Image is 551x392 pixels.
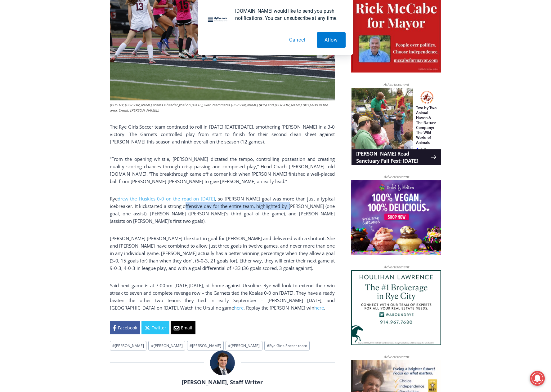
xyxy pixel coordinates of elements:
div: "We would have speakers with experience in local journalism speak to us about their experiences a... [157,0,293,60]
a: here [234,305,244,311]
span: # [267,343,269,348]
div: 6 [65,59,68,65]
p: Rye , so [PERSON_NAME] goal was more than just a typical icebreaker. It kickstarted a strong offe... [110,195,335,225]
p: “From the opening whistle, [PERSON_NAME] dictated the tempo, controlling possession and creating ... [110,155,335,185]
span: # [151,343,154,348]
a: #[PERSON_NAME] [148,341,185,350]
span: Advertisement [377,174,415,180]
h4: [PERSON_NAME] Read Sanctuary Fall Fest: [DATE] [5,62,79,77]
div: [DOMAIN_NAME] would like to send you push notifications. You can unsubscribe at any time. [230,7,346,22]
div: Two by Two Animal Haven & The Nature Company: The Wild World of Animals [65,17,87,57]
a: drew the Huskies 0-0 on the road on [DATE] [118,196,215,202]
a: #[PERSON_NAME] [110,341,146,350]
p: [PERSON_NAME] [PERSON_NAME] the start in goal for [PERSON_NAME] and delivered with a shutout. She... [110,235,335,272]
p: Said next game is at 7:00pm [DATE][DATE], at home against Ursuline. Rye will look to extend their... [110,282,335,311]
a: Email [171,321,195,334]
a: [PERSON_NAME] Read Sanctuary Fall Fest: [DATE] [0,62,90,77]
span: Intern @ [DOMAIN_NAME] [162,62,288,76]
span: # [190,343,192,348]
a: #[PERSON_NAME] [226,341,262,350]
span: Advertisement [377,354,415,360]
span: Advertisement [377,264,415,270]
img: notification icon [205,7,230,32]
a: Facebook [110,321,140,334]
button: Cancel [281,32,313,48]
a: #[PERSON_NAME] [187,341,224,350]
button: Allow [317,32,346,48]
a: #Rye Girls Soccer team [264,341,310,350]
img: Baked by Melissa [351,180,441,255]
a: Intern @ [DOMAIN_NAME] [149,60,301,77]
a: here [314,305,324,311]
span: # [228,343,231,348]
div: / [69,59,71,65]
span: # [112,343,115,348]
a: Twitter [141,321,169,334]
figcaption: (PHOTO: [PERSON_NAME] scores a header goal on [DATE], with teammates [PERSON_NAME] (#15) and [PER... [110,102,335,113]
img: Charlie Morris headshot PROFESSIONAL HEADSHOT [210,350,235,375]
div: 6 [72,59,75,65]
img: Houlihan Lawrence The #1 Brokerage in Rye City [351,270,441,345]
a: [PERSON_NAME], Staff Writer [182,378,263,386]
p: The Rye Girls Soccer team continued to roll in [DATE] [DATE][DATE], smothering [PERSON_NAME] in a... [110,123,335,145]
span: Advertisement [377,81,415,87]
